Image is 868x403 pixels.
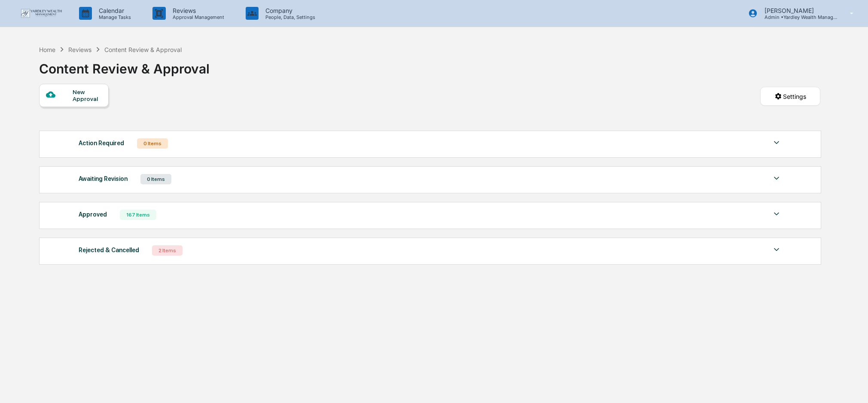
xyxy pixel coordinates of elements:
div: Awaiting Revision [79,173,128,184]
div: 0 Items [137,138,168,149]
div: Content Review & Approval [104,46,182,53]
p: Calendar [92,7,135,14]
p: [PERSON_NAME] [758,7,838,14]
iframe: Open customer support [841,375,864,398]
p: Manage Tasks [92,14,135,20]
button: Settings [760,87,820,106]
div: Reviews [68,46,91,53]
div: Approved [79,209,107,220]
p: Company [259,7,320,14]
div: Content Review & Approval [39,54,210,76]
div: 0 Items [140,174,171,184]
div: 2 Items [152,245,183,256]
p: Reviews [166,7,228,14]
img: caret [771,173,782,183]
p: People, Data, Settings [259,14,320,20]
div: 167 Items [120,210,156,220]
img: caret [771,209,782,219]
p: Admin • Yardley Wealth Management [758,14,838,20]
img: caret [771,137,782,148]
p: Approval Management [166,14,228,20]
div: Action Required [79,137,124,149]
div: Rejected & Cancelled [79,244,139,256]
div: New Approval [73,89,101,102]
div: Home [39,46,55,53]
img: logo [21,9,62,18]
img: caret [771,244,782,255]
